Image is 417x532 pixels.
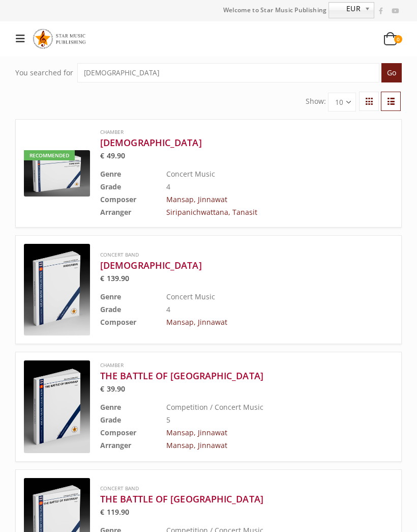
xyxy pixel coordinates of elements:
a: THE BATTLE OF [GEOGRAPHIC_DATA] [100,370,342,382]
a: [DEMOGRAPHIC_DATA] [100,259,342,271]
a: Youtube [389,5,402,18]
a: Recommended [24,150,90,197]
a: Chamber [100,128,124,135]
a: Mansap, Jinnawat [166,317,227,327]
a: Chamber [100,361,124,369]
a: [DEMOGRAPHIC_DATA] [100,136,342,149]
bdi: 49.90 [100,151,125,160]
span: EUR [329,3,361,15]
b: Grade [100,304,121,314]
td: 5 [166,413,342,426]
a: Mansap, Jinnawat [166,428,227,437]
b: Arranger [100,440,131,450]
bdi: 139.90 [100,273,130,283]
a: Concert Band [100,485,139,492]
td: 4 [166,303,342,316]
form: Show: [306,93,356,111]
span: 0 [394,35,402,43]
td: Concert Music [166,167,342,180]
a: Mansap, Jinnawat [166,194,227,204]
span: € [100,507,104,517]
a: Mansap, Jinnawat [166,440,227,450]
span: € [100,384,104,394]
div: You searched for [15,63,73,82]
span: Welcome to Star Music Publishing [223,3,327,18]
img: Star Music Publishing [33,26,90,51]
span: € [100,151,104,160]
bdi: 119.90 [100,507,130,517]
bdi: 39.90 [100,384,125,394]
td: 4 [166,180,342,193]
b: Genre [100,402,121,412]
b: Genre [100,169,121,179]
div: Recommended [24,150,75,160]
a: Facebook [374,5,388,18]
b: Grade [100,182,121,191]
b: Composer [100,428,136,437]
a: Concert Band [100,251,139,258]
b: Grade [100,415,121,425]
b: Composer [100,194,136,204]
td: Competition / Concert Music [166,401,342,413]
a: Siripanichwattana, Tanasit [166,207,257,217]
input: Go [381,63,402,82]
b: Arranger [100,207,131,217]
td: Concert Music [166,290,342,303]
a: THE BATTLE OF [GEOGRAPHIC_DATA] [100,493,342,505]
span: € [100,273,104,283]
b: Composer [100,317,136,327]
b: Genre [100,292,121,301]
